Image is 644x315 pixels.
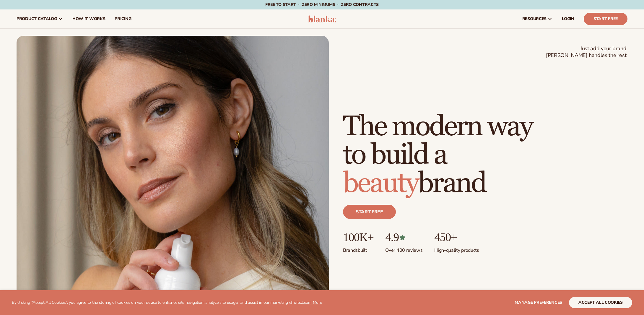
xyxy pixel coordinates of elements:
[515,297,562,308] button: Manage preferences
[343,205,396,219] a: Start free
[515,300,562,305] span: Manage preferences
[308,15,336,22] img: logo
[343,113,532,198] h1: The modern way to build a brand
[385,244,422,254] p: Over 400 reviews
[385,231,422,244] p: 4.9
[343,166,418,201] span: beauty
[343,244,373,254] p: Brands built
[343,231,373,244] p: 100K+
[302,300,322,305] a: Learn More
[434,231,479,244] p: 450+
[546,45,627,59] span: Just add your brand. [PERSON_NAME] handles the rest.
[115,17,131,21] span: pricing
[110,9,136,28] a: pricing
[518,9,557,28] a: resources
[557,9,579,28] a: LOGIN
[17,17,57,21] span: product catalog
[265,2,379,7] span: Free to start · ZERO minimums · ZERO contracts
[434,244,479,254] p: High-quality products
[584,13,627,25] a: Start Free
[562,17,574,21] span: LOGIN
[12,300,322,305] p: By clicking "Accept All Cookies", you agree to the storing of cookies on your device to enhance s...
[12,9,68,28] a: product catalog
[68,9,110,28] a: How It Works
[72,17,105,21] span: How It Works
[569,297,632,308] button: accept all cookies
[522,17,547,21] span: resources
